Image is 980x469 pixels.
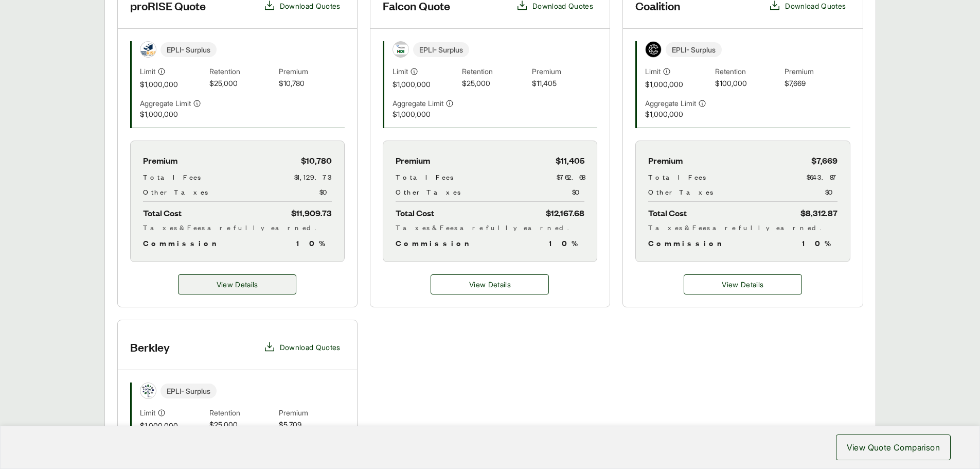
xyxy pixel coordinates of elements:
[469,279,511,290] span: View Details
[549,237,584,249] span: 10 %
[291,206,332,220] span: $11,909.73
[532,66,597,78] span: Premium
[130,339,170,355] h3: Berkley
[646,42,661,57] img: Coalition
[645,79,710,90] span: $1,000,000
[140,383,156,398] img: Berkley Management Protection
[825,186,838,197] span: $0
[217,279,258,290] span: View Details
[807,171,838,182] span: $643.87
[280,1,341,11] span: Download Quotes
[140,98,191,109] span: Aggregate Limit
[413,42,469,57] span: EPLI - Surplus
[648,237,726,249] span: Commission
[143,171,201,182] span: Total Fees
[648,206,687,220] span: Total Cost
[847,441,940,454] span: View Quote Comparison
[648,186,713,197] span: Other Taxes
[279,78,344,90] span: $10,780
[393,98,443,109] span: Aggregate Limit
[532,78,597,90] span: $11,405
[279,419,344,431] span: $5,709
[280,342,341,353] span: Download Quotes
[319,186,332,197] span: $0
[396,186,460,197] span: Other Taxes
[259,337,345,357] button: Download Quotes
[140,79,205,90] span: $1,000,000
[140,42,156,57] img: proRise Insurance Services LLC
[143,237,221,249] span: Commission
[209,78,275,90] span: $25,000
[393,109,458,119] span: $1,000,000
[800,206,838,220] span: $8,312.87
[532,1,593,11] span: Download Quotes
[143,206,182,220] span: Total Cost
[715,66,780,78] span: Retention
[209,66,275,78] span: Retention
[431,274,549,294] a: Falcon Quote details
[836,435,951,460] button: View Quote Comparison
[684,274,802,294] a: Coalition details
[648,222,837,233] div: Taxes & Fees are fully earned.
[393,79,458,90] span: $1,000,000
[178,274,296,294] button: View Details
[143,186,208,197] span: Other Taxes
[396,153,430,167] span: Premium
[645,109,710,119] span: $1,000,000
[572,186,584,197] span: $0
[684,274,802,294] button: View Details
[209,407,275,419] span: Retention
[140,420,205,431] span: $1,000,000
[645,66,661,77] span: Limit
[462,66,527,78] span: Retention
[296,237,332,249] span: 10 %
[396,222,584,233] div: Taxes & Fees are fully earned.
[785,66,850,78] span: Premium
[294,171,332,182] span: $1,129.73
[301,153,332,167] span: $10,780
[722,279,763,290] span: View Details
[785,78,850,90] span: $7,669
[431,274,549,294] button: View Details
[802,237,838,249] span: 10 %
[811,153,838,167] span: $7,669
[648,153,683,167] span: Premium
[161,42,217,57] span: EPLI - Surplus
[140,109,205,119] span: $1,000,000
[396,171,453,182] span: Total Fees
[785,1,846,11] span: Download Quotes
[140,66,155,77] span: Limit
[645,98,696,109] span: Aggregate Limit
[557,171,584,182] span: $762.68
[161,384,217,398] span: EPLI - Surplus
[143,153,177,167] span: Premium
[715,78,780,90] span: $100,000
[648,171,706,182] span: Total Fees
[556,153,584,167] span: $11,405
[666,42,722,57] span: EPLI - Surplus
[178,274,296,294] a: proRISE Quote details
[143,222,332,233] div: Taxes & Fees are fully earned.
[546,206,584,220] span: $12,167.68
[279,407,344,419] span: Premium
[396,206,434,220] span: Total Cost
[393,66,408,77] span: Limit
[462,78,527,90] span: $25,000
[393,45,408,55] img: Falcon Risk - HDI
[209,419,275,431] span: $25,000
[279,66,344,78] span: Premium
[396,237,474,249] span: Commission
[140,407,155,418] span: Limit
